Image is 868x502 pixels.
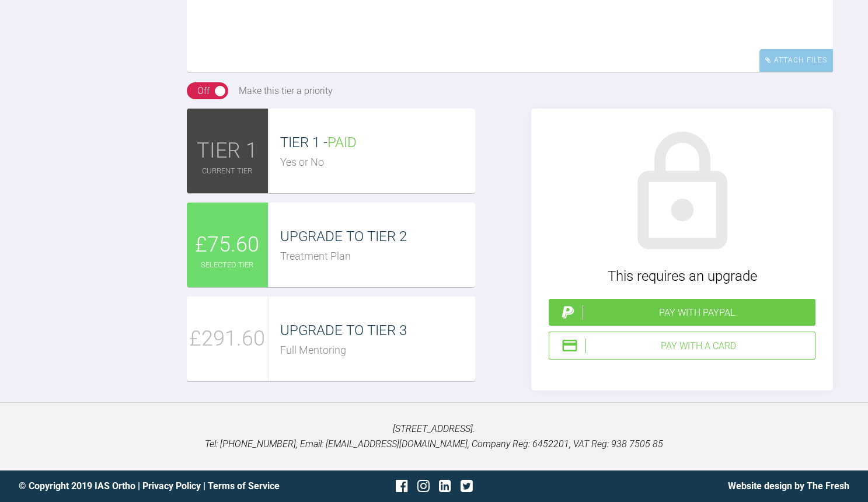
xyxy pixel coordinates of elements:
[19,479,295,494] div: © Copyright 2019 IAS Ortho | |
[280,154,475,171] div: Yes or No
[280,342,475,359] div: Full Mentoring
[280,228,407,245] span: UPGRADE TO TIER 2
[208,480,280,491] a: Terms of Service
[142,480,201,491] a: Privacy Policy
[327,134,357,151] span: PAID
[280,322,407,339] span: UPGRADE TO TIER 3
[549,265,815,287] div: This requires an upgrade
[19,421,849,451] p: [STREET_ADDRESS]. Tel: [PHONE_NUMBER], Email: [EMAIL_ADDRESS][DOMAIN_NAME], Company Reg: 6452201,...
[728,480,849,491] a: Website design by The Fresh
[561,337,578,354] img: stripeIcon.ae7d7783.svg
[195,228,259,262] span: £75.60
[583,305,811,320] div: Pay with PayPal
[615,126,750,260] img: lock.6dc949b6.svg
[280,248,475,265] div: Treatment Plan
[585,339,810,354] div: Pay with a Card
[280,134,357,151] span: TIER 1 -
[197,83,210,99] div: Off
[759,49,833,72] div: Attach Files
[189,322,265,356] span: £291.60
[197,134,257,168] span: TIER 1
[239,83,333,99] div: Make this tier a priority
[559,304,577,321] img: paypal.a7a4ce45.svg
